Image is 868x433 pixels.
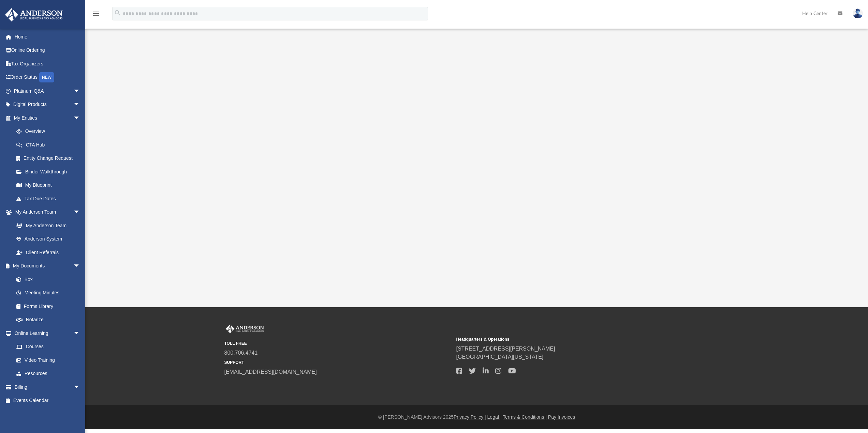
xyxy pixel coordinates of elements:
a: Forms Library [10,299,84,313]
a: [STREET_ADDRESS][PERSON_NAME] [456,346,555,352]
a: 800.706.4741 [224,350,258,356]
a: Resources [10,367,87,381]
a: My Blueprint [10,179,87,192]
a: menu [92,13,100,18]
small: SUPPORT [224,359,452,366]
a: Entity Change Request [10,152,90,165]
span: arrow_drop_down [73,98,87,112]
i: menu [92,10,100,18]
div: NEW [39,72,54,82]
a: My Documentsarrow_drop_down [5,259,87,273]
i: search [114,9,121,17]
a: Notarize [10,313,87,327]
small: TOLL FREE [224,340,452,346]
a: Anderson System [10,232,87,246]
a: Terms & Conditions | [503,414,547,420]
a: Platinum Q&Aarrow_drop_down [5,84,90,98]
a: My Entitiesarrow_drop_down [5,111,90,125]
a: Video Training [10,353,84,367]
a: Events Calendar [5,394,90,407]
a: Online Ordering [5,44,90,57]
a: Meeting Minutes [10,286,87,300]
span: arrow_drop_down [73,380,87,394]
span: arrow_drop_down [73,205,87,219]
a: Box [10,273,84,286]
a: Client Referrals [10,246,87,259]
a: Binder Walkthrough [10,165,90,179]
a: My Anderson Team [10,219,84,232]
a: My Anderson Teamarrow_drop_down [5,205,87,219]
span: arrow_drop_down [73,84,87,98]
img: User Pic [853,9,863,18]
div: © [PERSON_NAME] Advisors 2025 [85,414,868,421]
a: Digital Productsarrow_drop_down [5,98,90,111]
a: [EMAIL_ADDRESS][DOMAIN_NAME] [224,369,317,375]
a: Tax Due Dates [10,192,90,205]
a: Billingarrow_drop_down [5,380,90,394]
span: arrow_drop_down [73,111,87,125]
a: Online Learningarrow_drop_down [5,326,87,340]
a: Pay Invoices [548,414,575,420]
small: Headquarters & Operations [456,336,683,342]
img: Anderson Advisors Platinum Portal [224,324,265,333]
a: CTA Hub [10,138,90,152]
a: [GEOGRAPHIC_DATA][US_STATE] [456,354,544,360]
a: Courses [10,340,87,354]
span: arrow_drop_down [73,259,87,273]
img: Anderson Advisors Platinum Portal [3,8,65,21]
a: Privacy Policy | [454,414,486,420]
a: Tax Organizers [5,57,90,71]
a: Legal | [487,414,502,420]
a: Order StatusNEW [5,71,90,84]
span: arrow_drop_down [73,326,87,340]
a: Home [5,30,90,44]
a: Overview [10,125,90,138]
